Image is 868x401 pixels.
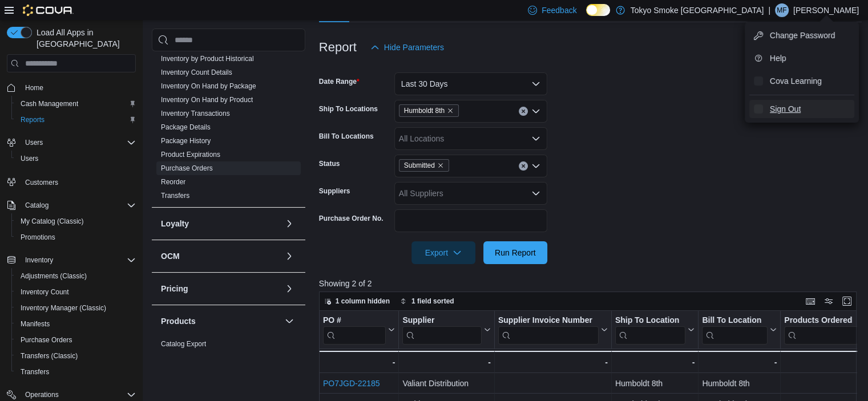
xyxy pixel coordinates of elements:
span: Transfers [21,367,49,376]
span: Purchase Orders [21,335,72,345]
span: Purchase Orders [16,333,136,347]
label: Purchase Order No. [319,214,383,223]
span: Operations [25,390,59,399]
h3: Loyalty [161,218,189,229]
button: Help [749,49,854,67]
span: Package Details [161,123,211,132]
label: Date Range [319,77,360,86]
a: Transfers [16,365,54,379]
span: Users [21,136,136,149]
span: Users [16,152,136,165]
a: Manifests [16,317,54,331]
span: Sign Out [770,103,801,115]
button: Clear input [519,161,528,171]
div: 22 [784,355,867,369]
span: Inventory On Hand by Product [161,95,253,104]
button: Loyalty [161,218,280,229]
div: - [402,355,491,369]
span: 1 field sorted [411,297,454,306]
label: Bill To Locations [319,132,374,141]
a: Reorder [161,178,185,186]
a: Package History [161,137,211,145]
a: Users [16,152,43,165]
h3: Products [161,315,196,327]
a: Adjustments (Classic) [16,269,91,283]
span: Inventory [21,253,136,267]
span: Transfers (Classic) [21,351,78,361]
button: Open list of options [531,107,540,116]
button: 1 field sorted [395,294,459,308]
span: Cash Management [21,99,78,108]
span: Adjustments (Classic) [21,272,87,281]
button: Cash Management [11,96,140,112]
button: Products Ordered [784,315,867,345]
span: Users [25,138,43,147]
span: Inventory Transactions [161,109,230,118]
button: Products [161,315,280,327]
span: Inventory Manager (Classic) [21,303,106,313]
div: Supplier [402,315,482,326]
a: Purchase Orders [16,333,77,347]
div: Products Ordered [784,315,858,345]
span: Help [770,52,786,64]
button: Open list of options [531,189,540,198]
button: Customers [2,173,140,190]
span: Humboldt 8th [404,105,445,116]
span: Transfers [16,365,136,379]
button: OCM [161,250,280,262]
a: Reports [16,113,49,127]
span: My Catalog (Classic) [21,217,84,226]
div: - [498,355,608,369]
button: Users [11,151,140,167]
h3: OCM [161,250,180,262]
button: Inventory [21,253,58,267]
button: My Catalog (Classic) [11,213,140,229]
button: Transfers [11,364,140,380]
div: PO # URL [323,315,386,345]
a: Cash Management [16,97,83,111]
div: - [702,355,777,369]
button: Catalog [2,197,140,213]
button: Keyboard shortcuts [804,294,817,308]
a: Inventory Transactions [161,110,230,118]
span: Inventory by Product Historical [161,54,254,63]
span: Reorder [161,177,185,187]
a: Inventory Count Details [161,68,232,76]
button: Last 30 Days [394,72,547,95]
span: My Catalog (Classic) [16,214,136,228]
button: Promotions [11,229,140,245]
div: Humboldt 8th [615,376,695,390]
span: Catalog [21,199,136,212]
div: Supplier [402,315,482,345]
button: Home [2,79,140,96]
span: Purchase Orders [161,164,213,173]
button: Inventory Manager (Classic) [11,300,140,316]
a: Home [21,81,48,95]
span: Inventory Count [16,285,136,299]
button: Enter fullscreen [840,294,854,308]
button: Inventory [2,252,140,268]
span: Customers [25,178,58,187]
button: Purchase Orders [11,332,140,348]
a: My Catalog (Classic) [16,214,88,228]
button: Manifests [11,316,140,332]
span: Transfers [161,191,189,200]
div: - [615,355,695,369]
button: Loyalty [282,217,296,230]
p: Tokyo Smoke [GEOGRAPHIC_DATA] [631,3,764,17]
span: Load All Apps in [GEOGRAPHIC_DATA] [32,27,136,50]
div: Valiant Distribution [402,376,491,390]
button: Export [411,241,475,264]
button: Open list of options [531,134,540,143]
button: Catalog [21,199,53,212]
span: Submitted [404,160,435,171]
img: Cova [23,5,74,16]
button: Transfers (Classic) [11,348,140,364]
div: PO # [323,315,386,326]
span: Catalog [25,201,49,210]
button: Change Password [749,26,854,44]
a: Transfers [161,192,189,200]
span: Manifests [16,317,136,331]
input: Dark Mode [586,4,610,16]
